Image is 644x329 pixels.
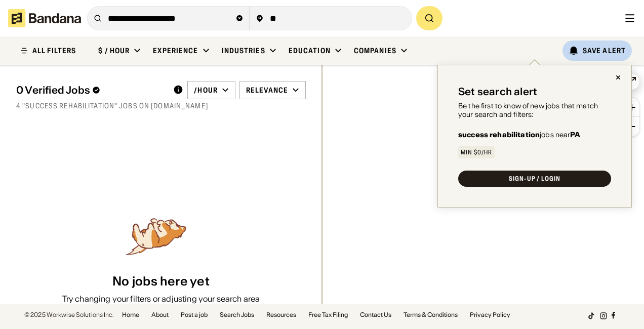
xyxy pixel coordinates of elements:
div: /hour [194,86,218,95]
a: Search Jobs [220,312,254,318]
div: Set search alert [458,86,537,98]
img: Bandana logotype [8,9,81,27]
div: Education [289,46,331,55]
div: © 2025 Workwise Solutions Inc. [24,312,114,318]
div: grid [16,116,306,305]
a: Terms & Conditions [404,312,458,318]
div: SIGN-UP / LOGIN [509,176,560,182]
a: Free Tax Filing [308,312,348,318]
div: Industries [222,46,265,55]
b: success rehabilitation [458,130,540,139]
div: Min $0/hr [461,149,492,155]
a: Post a job [181,312,208,318]
div: Be the first to know of new jobs that match your search and filters: [458,102,611,119]
div: Companies [354,46,396,55]
a: Home [122,312,139,318]
div: Experience [153,46,198,55]
div: ALL FILTERS [32,47,76,54]
div: Save Alert [583,46,626,55]
div: jobs near [458,131,581,138]
div: $ / hour [98,46,130,55]
a: About [151,312,169,318]
a: Resources [266,312,296,318]
div: Relevance [246,86,288,95]
b: PA [570,130,580,139]
div: 4 "Success Rehabilitation" jobs on [DOMAIN_NAME] [16,101,306,110]
a: Contact Us [360,312,391,318]
div: 0 Verified Jobs [16,84,165,96]
a: Privacy Policy [470,312,510,318]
